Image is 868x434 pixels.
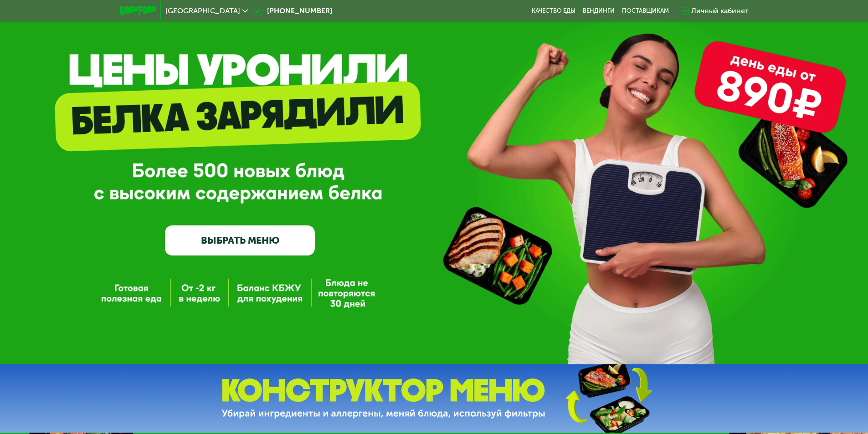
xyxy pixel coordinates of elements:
[165,7,240,15] span: [GEOGRAPHIC_DATA]
[583,7,615,15] a: Вендинги
[691,5,749,16] div: Личный кабинет
[622,7,669,15] div: поставщикам
[165,225,315,255] a: ВЫБРАТЬ МЕНЮ
[532,7,575,15] a: Качество еды
[252,5,332,16] a: [PHONE_NUMBER]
